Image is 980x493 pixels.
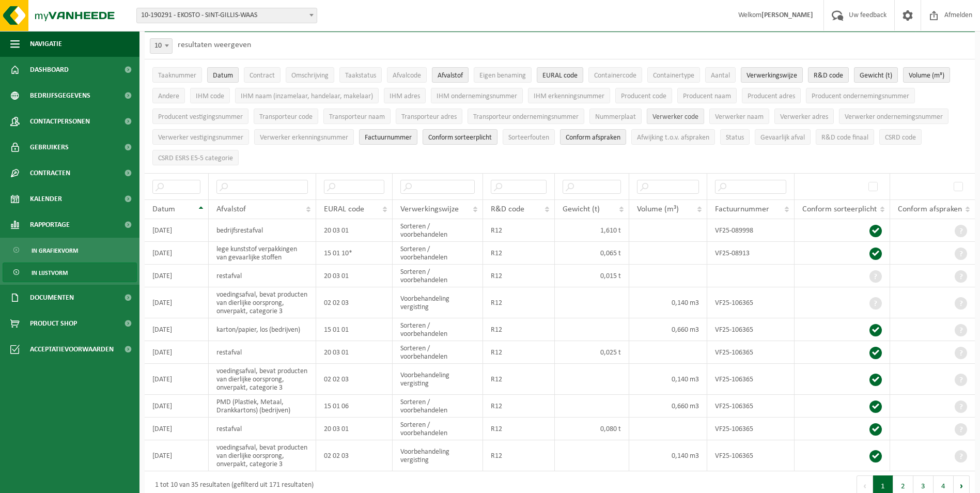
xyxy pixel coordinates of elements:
td: 0,660 m3 [629,395,707,418]
td: R12 [483,318,555,341]
button: OmschrijvingOmschrijving: Activate to sort [286,67,334,83]
button: IHM ondernemingsnummerIHM ondernemingsnummer: Activate to sort [431,88,523,103]
button: FactuurnummerFactuurnummer: Activate to sort [359,129,417,145]
button: Verwerker erkenningsnummerVerwerker erkenningsnummer: Activate to sort [254,129,354,145]
span: Conform afspraken [898,205,962,213]
span: 10 [150,38,173,54]
span: Producent vestigingsnummer [158,113,243,121]
td: 0,080 t [555,418,629,440]
td: 15 01 01 [316,318,393,341]
span: Verwerker erkenningsnummer [260,134,348,142]
button: Gewicht (t)Gewicht (t): Activate to sort [854,67,898,83]
span: Transporteur naam [329,113,385,121]
td: R12 [483,242,555,265]
td: [DATE] [145,418,209,440]
span: Contactpersonen [30,109,90,134]
button: VerwerkingswijzeVerwerkingswijze: Activate to sort [741,67,803,83]
span: Afvalstof [438,72,463,80]
td: Voorbehandeling vergisting [393,364,483,395]
span: Volume (m³) [909,72,944,80]
button: Verwerker naamVerwerker naam: Activate to sort [709,109,769,124]
td: 20 03 01 [316,341,393,364]
td: R12 [483,364,555,395]
span: Afwijking t.o.v. afspraken [637,134,709,142]
span: Dashboard [30,57,69,83]
span: R&D code finaal [821,134,868,142]
span: Gevaarlijk afval [760,134,805,142]
td: Sorteren / voorbehandelen [393,395,483,418]
button: TaaknummerTaaknummer: Activate to remove sorting [152,67,202,83]
button: StatusStatus: Activate to sort [720,129,750,145]
span: Transporteur adres [401,113,457,121]
span: Nummerplaat [595,113,636,121]
span: In grafiekvorm [32,241,78,260]
span: 10-190291 - EKOSTO - SINT-GILLIS-WAAS [136,8,317,23]
button: SorteerfoutenSorteerfouten: Activate to sort [503,129,555,145]
span: Status [726,134,744,142]
td: VF25-106365 [707,364,795,395]
td: bedrijfsrestafval [209,219,316,242]
button: TaakstatusTaakstatus: Activate to sort [339,67,382,83]
span: Navigatie [30,31,62,57]
button: ContractContract: Activate to sort [244,67,281,83]
span: Gewicht (t) [860,72,892,80]
button: Transporteur naamTransporteur naam: Activate to sort [323,109,391,124]
span: 10-190291 - EKOSTO - SINT-GILLIS-WAAS [137,8,317,23]
td: [DATE] [145,265,209,287]
a: In grafiekvorm [3,240,137,260]
td: R12 [483,265,555,287]
td: PMD (Plastiek, Metaal, Drankkartons) (bedrijven) [209,395,316,418]
span: Aantal [711,72,730,80]
span: R&D code [491,205,524,213]
span: Sorteerfouten [508,134,549,142]
td: [DATE] [145,440,209,471]
span: Gebruikers [30,134,69,160]
td: 15 01 10* [316,242,393,265]
button: Producent ondernemingsnummerProducent ondernemingsnummer: Activate to sort [806,88,915,103]
button: IHM codeIHM code: Activate to sort [190,88,230,103]
button: AfvalcodeAfvalcode: Activate to sort [387,67,427,83]
span: R&D code [814,72,843,80]
button: DatumDatum: Activate to sort [207,67,239,83]
a: In lijstvorm [3,263,137,282]
td: 20 03 01 [316,265,393,287]
button: CSRD ESRS E5-5 categorieCSRD ESRS E5-5 categorie: Activate to sort [152,150,239,165]
td: VF25-106365 [707,318,795,341]
span: Andere [158,93,179,100]
button: Transporteur adresTransporteur adres: Activate to sort [396,109,462,124]
button: ContainercodeContainercode: Activate to sort [588,67,642,83]
button: CSRD codeCSRD code: Activate to sort [879,129,922,145]
td: Sorteren / voorbehandelen [393,418,483,440]
span: Verwerker code [652,113,698,121]
span: Transporteur code [259,113,313,121]
td: VF25-106365 [707,440,795,471]
td: 1,610 t [555,219,629,242]
span: Taaknummer [158,72,196,80]
span: Containertype [653,72,694,80]
span: IHM ondernemingsnummer [437,93,517,100]
button: IHM naam (inzamelaar, handelaar, makelaar)IHM naam (inzamelaar, handelaar, makelaar): Activate to... [235,88,379,103]
td: Voorbehandeling vergisting [393,440,483,471]
td: VF25-089998 [707,219,795,242]
button: Verwerker ondernemingsnummerVerwerker ondernemingsnummer: Activate to sort [839,109,948,124]
span: Conform sorteerplicht [428,134,492,142]
td: restafval [209,341,316,364]
span: Volume (m³) [637,205,679,213]
span: Verwerker adres [780,113,828,121]
label: resultaten weergeven [178,41,251,49]
span: Datum [213,72,233,80]
span: Bedrijfsgegevens [30,83,90,109]
span: CSRD code [885,134,916,142]
td: [DATE] [145,395,209,418]
span: Verwerker vestigingsnummer [158,134,243,142]
button: Afwijking t.o.v. afsprakenAfwijking t.o.v. afspraken: Activate to sort [631,129,715,145]
span: Producent adres [748,93,795,100]
span: Taakstatus [345,72,376,80]
td: R12 [483,287,555,318]
span: Contract [250,72,275,80]
td: R12 [483,341,555,364]
td: VF25-106365 [707,418,795,440]
td: lege kunststof verpakkingen van gevaarlijke stoffen [209,242,316,265]
td: 0,140 m3 [629,364,707,395]
button: Conform sorteerplicht : Activate to sort [423,129,497,145]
